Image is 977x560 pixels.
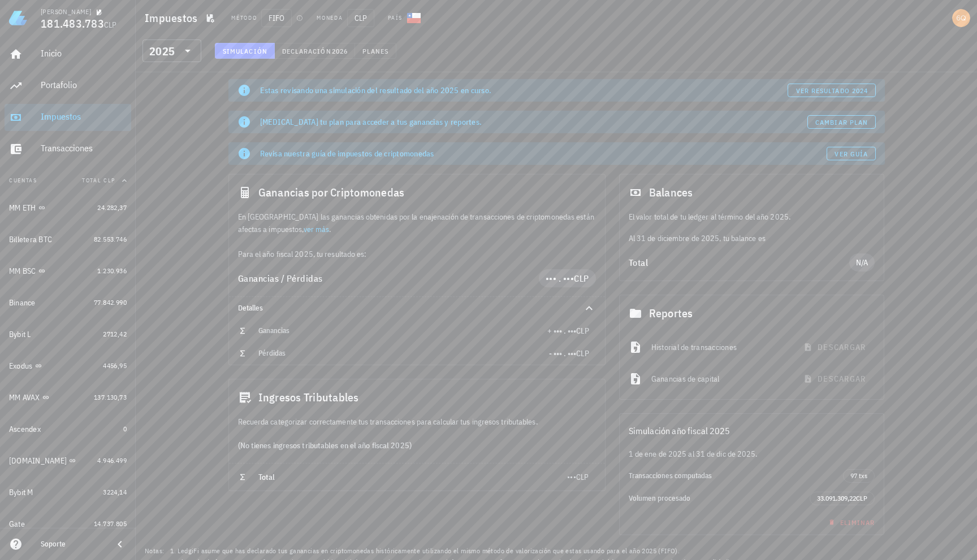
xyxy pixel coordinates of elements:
[5,104,131,131] a: Impuestos
[834,150,868,158] span: Ver guía
[856,494,867,502] span: CLP
[5,415,131,443] a: Ascendex 0
[304,224,330,234] a: ver más
[826,518,875,527] span: Eliminar
[620,211,884,244] div: Al 31 de diciembre de 2025, tu balance es
[229,211,605,260] div: En [GEOGRAPHIC_DATA] las ganancias obtenidas por la enajenación de transacciones de criptomonedas...
[5,510,131,537] a: Gate 14.737.805
[355,43,396,59] button: Planes
[97,203,127,212] span: 24.282,37
[104,20,117,30] span: CLP
[229,379,605,415] div: Ingresos Tributables
[238,304,569,313] div: Detalles
[576,348,589,358] span: CLP
[231,14,257,23] div: Método
[97,456,127,465] span: 4.946.499
[260,85,788,96] div: Estas revisando una simulación del resultado del año 2025 en curso.
[817,494,856,502] span: 33.091.309,22
[567,472,576,482] span: •••
[547,326,576,336] span: + ••• . •••
[620,295,884,331] div: Reportes
[576,472,589,482] span: CLP
[5,352,131,379] a: Exodus 4456,95
[9,330,31,339] div: Bybit L
[94,519,127,528] span: 14.737.805
[229,297,605,320] div: Detalles
[229,428,605,463] div: (No tienes ingresos tributables en el año fiscal 2025)
[620,174,884,211] div: Balances
[347,9,374,27] span: CLP
[620,448,884,460] div: 1 de ene de 2025 al 31 de dic de 2025.
[629,494,810,503] div: Volumen procesado
[103,488,127,496] span: 3224,14
[258,326,547,335] div: Ganancias
[82,177,115,184] span: Total CLP
[407,11,421,25] div: CL-icon
[651,366,788,391] div: Ganancias de capital
[620,414,884,448] div: Simulación año fiscal 2025
[41,48,127,59] div: Inicio
[5,479,131,506] a: Bybit M 3224,14
[629,258,849,267] div: Total
[9,235,52,244] div: Billetera BTC
[103,361,127,370] span: 4456,95
[145,9,202,27] h1: Impuestos
[41,16,104,31] span: 181.483.783
[331,47,348,55] span: 2026
[123,425,127,433] span: 0
[952,9,970,27] div: avatar
[142,40,201,62] div: 2025
[41,7,91,16] div: [PERSON_NAME]
[629,211,875,223] p: El valor total de tu ledger al término del año 2025.
[856,253,868,272] span: N/A
[41,143,127,154] div: Transacciones
[5,447,131,474] a: [DOMAIN_NAME] 4.946.499
[788,84,875,97] button: ver resultado 2024
[41,80,127,90] div: Portafolio
[103,330,127,338] span: 2712,42
[238,273,323,284] span: Ganancias / Pérdidas
[822,514,880,530] button: Eliminar
[5,226,131,253] a: Billetera BTC 82.553.746
[9,488,33,497] div: Bybit M
[651,335,788,360] div: Historial de transacciones
[261,9,292,27] span: FIFO
[807,115,876,129] a: Cambiar plan
[576,326,589,336] span: CLP
[94,298,127,307] span: 77.842.990
[796,86,868,95] span: ver resultado 2024
[549,348,576,358] span: - ••• . •••
[94,393,127,401] span: 137.130,73
[5,257,131,285] a: MM BSC 1.230.936
[850,470,867,482] span: 97 txs
[9,425,41,434] div: Ascendex
[5,194,131,221] a: MM ETH 24.282,37
[282,47,331,55] span: Declaración
[388,14,403,23] div: País
[5,167,131,194] button: CuentasTotal CLP
[94,235,127,243] span: 82.553.746
[229,174,605,211] div: Ganancias por Criptomonedas
[9,266,36,276] div: MM BSC
[258,472,275,482] span: Total
[9,298,36,308] div: Binance
[9,393,40,403] div: MM AVAX
[222,47,267,55] span: Simulación
[5,321,131,348] a: Bybit L 2712,42
[9,456,67,466] div: [DOMAIN_NAME]
[362,47,389,55] span: Planes
[5,289,131,316] a: Binance 77.842.990
[149,46,175,57] div: 2025
[9,203,36,213] div: MM ETH
[5,72,131,99] a: Portafolio
[574,273,589,284] span: CLP
[5,384,131,411] a: MM AVAX 137.130,73
[260,117,482,127] span: [MEDICAL_DATA] tu plan para acceder a tus ganancias y reportes.
[5,41,131,68] a: Inicio
[275,43,355,59] button: Declaración 2026
[229,415,605,428] div: Recuerda categorizar correctamente tus transacciones para calcular tus ingresos tributables.
[317,14,343,23] div: Moneda
[9,519,25,529] div: Gate
[41,540,104,549] div: Soporte
[215,43,275,59] button: Simulación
